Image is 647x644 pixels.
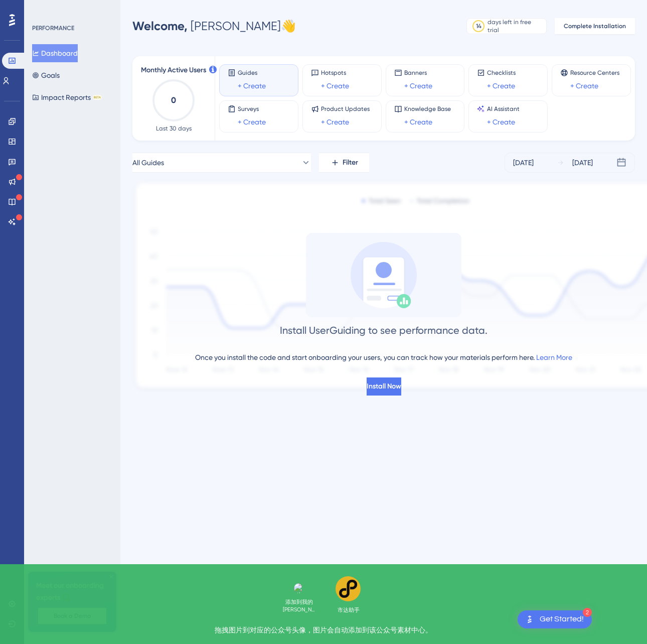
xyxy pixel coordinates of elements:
[487,116,515,128] a: + Create
[570,69,619,77] span: Resource Centers
[93,95,102,100] div: BETA
[583,608,592,617] div: 2
[238,105,266,113] span: Surveys
[171,95,176,105] text: 0
[570,80,598,92] a: + Create
[132,18,296,34] div: [PERSON_NAME] 👋
[540,614,584,625] div: Get Started!
[319,153,369,173] button: Filter
[487,105,520,113] span: AI Assistant
[564,22,626,30] span: Complete Installation
[555,18,635,34] button: Complete Installation
[343,157,358,169] span: Filter
[404,69,432,77] span: Banners
[487,80,515,92] a: + Create
[132,157,164,169] span: All Guides
[32,66,60,84] button: Goals
[321,80,349,92] a: + Create
[367,380,401,393] span: Install Now
[141,64,206,76] span: Monthly Active Users
[195,351,572,363] div: Once you install the code and start onboarding your users, you can track how your materials perfo...
[572,157,593,169] div: [DATE]
[132,153,311,173] button: All Guides
[488,18,543,34] div: days left in free trial
[536,353,572,361] a: Learn More
[32,44,78,62] button: Dashboard
[404,116,432,128] a: + Create
[321,69,349,77] span: Hotspots
[32,88,102,106] button: Impact ReportsBETA
[238,69,266,77] span: Guides
[321,105,370,113] span: Product Updates
[518,610,592,628] div: Open Get Started! checklist, remaining modules: 2
[238,116,266,128] a: + Create
[156,124,192,133] span: Last 30 days
[476,22,481,30] div: 14
[513,157,534,169] div: [DATE]
[487,69,516,77] span: Checklists
[280,323,488,337] div: Install UserGuiding to see performance data.
[404,80,432,92] a: + Create
[32,24,74,32] div: PERFORMANCE
[404,105,451,113] span: Knowledge Base
[132,19,188,33] span: Welcome,
[367,377,401,396] button: Install Now
[321,116,349,128] a: + Create
[524,613,536,625] img: launcher-image-alternative-text
[238,80,266,92] a: + Create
